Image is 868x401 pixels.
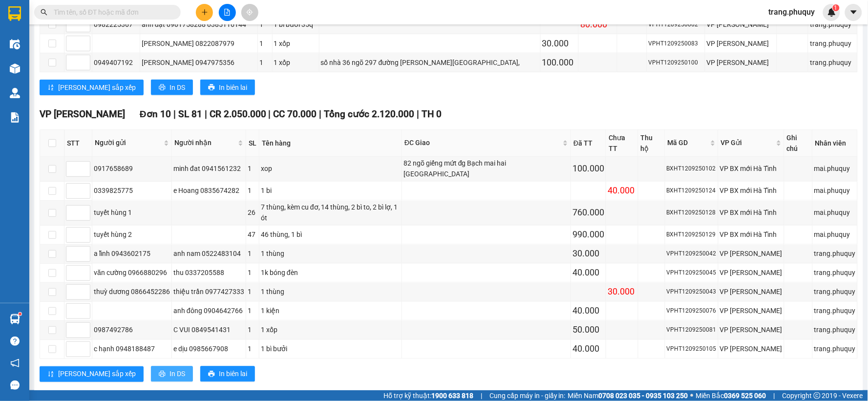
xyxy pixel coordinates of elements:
td: VPHT1209250105 [665,340,719,359]
span: TH 0 [422,109,442,120]
div: 1 xốp [261,325,400,336]
div: 50.000 [572,323,604,337]
td: VP BX mới Hà Tĩnh [719,226,784,245]
div: số nhà 36 ngõ 297 đường [PERSON_NAME][GEOGRAPHIC_DATA], [321,57,539,68]
span: ĐC Giao [404,138,561,148]
div: 1 [248,325,257,336]
span: Miền Nam [568,390,688,401]
span: Đơn 10 [140,109,171,120]
span: [PERSON_NAME] sắp xếp [58,369,136,380]
div: 760.000 [572,206,604,220]
button: printerIn DS [151,366,193,382]
span: printer [159,371,166,379]
span: | [205,109,207,120]
span: [PERSON_NAME] sắp xếp [58,82,136,93]
span: | [481,390,482,401]
td: VP Hà Huy Tập [719,245,784,264]
div: 40.000 [572,342,604,356]
th: Chưa TT [606,130,638,157]
button: printerIn biên lai [200,366,255,382]
div: VP [PERSON_NAME] [720,287,783,297]
img: warehouse-icon [10,314,20,324]
div: tuyết hùng 2 [94,230,170,240]
span: question-circle [10,337,20,346]
td: BXHT1209250102 [665,157,719,182]
span: | [319,109,322,120]
span: aim [246,9,253,16]
div: 26 [248,208,257,218]
div: mai.phuquy [814,208,856,218]
div: BXHT1209250124 [667,187,717,196]
div: 1 [259,38,270,49]
sup: 1 [19,313,21,316]
td: VPHT1209250045 [665,264,719,283]
div: 1 [248,164,257,174]
div: 990.000 [572,228,604,242]
img: logo-vxr [8,6,21,21]
span: VP Gửi [721,138,774,148]
div: VPHT1209250076 [667,307,717,316]
td: BXHT1209250128 [665,201,719,226]
span: | [173,109,176,120]
td: VPHT1209250062 [647,15,705,34]
td: VPHT1209250042 [665,245,719,264]
div: thiệu trần 0977427333 [173,287,244,297]
div: tuyết hùng 1 [94,208,170,218]
h1: VPHT1309250124 [106,71,169,92]
input: Tìm tên, số ĐT hoặc mã đơn [54,7,169,18]
button: printerIn biên lai [200,80,255,95]
span: sort-ascending [47,371,54,379]
div: e Hoang 0835674282 [173,186,244,196]
div: 100.000 [542,56,577,69]
button: sort-ascending[PERSON_NAME] sắp xếp [40,80,144,95]
td: VP Hà Huy Tập [719,302,784,321]
td: VP BX mới Hà Tĩnh [719,182,784,201]
div: mai.phuquy [814,186,856,196]
div: VPHT1209250043 [667,288,717,297]
button: aim [241,4,258,21]
span: printer [208,371,215,379]
div: anh nam 0522483104 [173,249,244,259]
div: 1 [259,57,270,68]
div: e dịu 0985667908 [173,344,244,355]
div: anh đông 0904642766 [173,306,244,317]
div: 1 bì bưởi [261,344,400,355]
div: trang.phuquy [814,268,856,278]
span: 1 [834,4,838,11]
span: copyright [814,392,821,399]
span: In DS [169,82,185,93]
span: SL 81 [178,109,202,120]
div: 40.000 [572,304,604,318]
strong: 0708 023 035 - 0935 103 250 [599,392,688,400]
div: VP [PERSON_NAME] [707,38,775,49]
img: warehouse-icon [10,88,20,98]
div: 1 [248,344,257,355]
div: 1 [259,19,270,30]
div: BXHT1209250129 [667,231,717,240]
strong: 0369 525 060 [724,392,766,400]
span: notification [10,359,20,368]
div: VP BX mới Hà Tĩnh [720,164,783,174]
b: Phú Quý [115,11,160,23]
div: BXHT1209250102 [667,165,717,174]
div: trang.phuquy [814,306,856,317]
td: VP BX mới Hà Tĩnh [719,201,784,226]
div: VPHT1209250042 [667,250,717,259]
div: 40.000 [608,184,636,198]
div: trang.phuquy [810,57,855,68]
div: VP [PERSON_NAME] [707,19,775,30]
span: In DS [169,369,185,380]
span: caret-down [849,8,858,17]
span: plus [201,9,208,16]
div: 1 bi [261,186,400,196]
div: xop [261,164,400,174]
b: Gửi khách hàng [92,50,183,63]
div: VPHT1209250081 [667,326,717,335]
div: 1 [248,186,257,196]
div: 100.000 [572,162,604,176]
div: VPHT1209250100 [649,58,703,67]
div: 1k bóng đèn [261,268,400,278]
span: search [41,9,47,16]
div: c hạnh 0948188487 [94,344,170,355]
div: trang.phuquy [814,249,856,259]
